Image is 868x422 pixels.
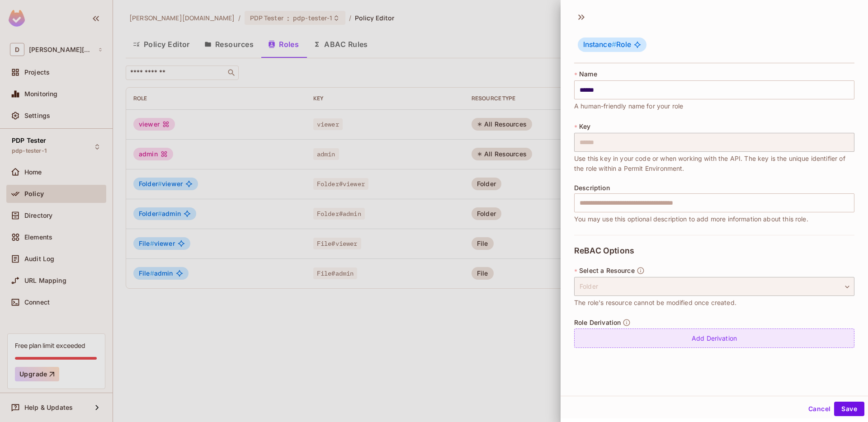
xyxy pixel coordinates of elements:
div: Add Derivation [574,328,854,348]
button: Cancel [805,402,834,416]
span: Select a Resource [579,267,635,274]
span: Use this key in your code or when working with the API. The key is the unique identifier of the r... [574,154,854,173]
span: Description [574,184,610,192]
span: Role Derivation [574,319,621,326]
span: A human-friendly name for your role [574,101,683,111]
span: ReBAC Options [574,246,634,255]
button: Save [834,402,864,416]
span: Name [579,70,597,78]
span: Key [579,123,590,130]
span: Role [583,40,631,49]
span: Instance [583,40,616,49]
div: Folder [574,277,854,296]
span: # [612,40,616,49]
span: You may use this optional description to add more information about this role. [574,214,808,224]
span: The role's resource cannot be modified once created. [574,298,736,308]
